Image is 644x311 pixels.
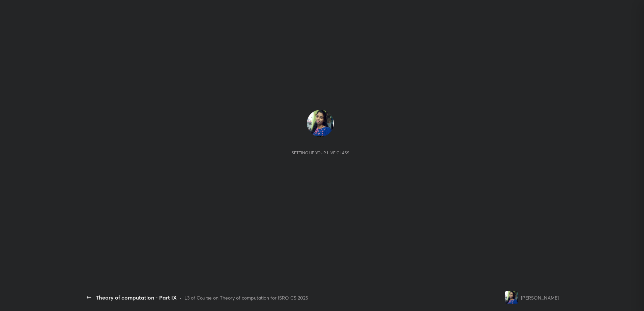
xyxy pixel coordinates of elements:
[505,291,518,304] img: 687005c0829143fea9909265324df1f4.png
[184,294,308,301] div: L3 of Course on Theory of computation for ISRO CS 2025
[521,294,559,301] div: [PERSON_NAME]
[292,150,349,155] div: Setting up your live class
[96,293,177,302] div: Theory of computation - Part IX
[307,110,334,137] img: 687005c0829143fea9909265324df1f4.png
[179,294,182,301] div: •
